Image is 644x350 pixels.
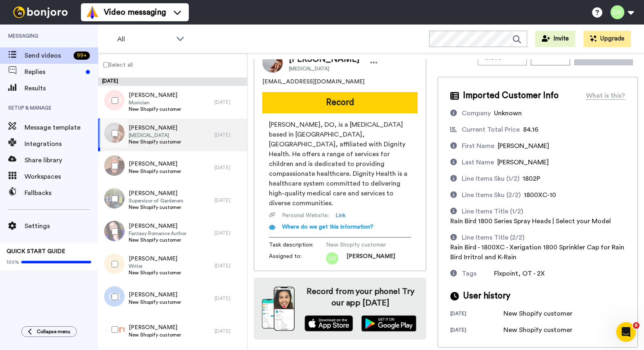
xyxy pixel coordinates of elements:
[37,328,70,335] span: Collapse menu
[129,204,183,211] span: New Shopify customer
[326,241,404,249] span: New Shopify customer
[462,190,521,200] div: Line Items Sku (2/2)
[586,91,625,101] div: What is this?
[262,287,295,331] img: download
[129,230,186,237] span: Fantasy Romance Author
[462,269,476,278] div: Tags
[25,221,98,231] span: Settings
[498,143,549,149] span: [PERSON_NAME]
[25,139,98,149] span: Integrations
[129,99,181,106] span: Musician
[215,164,243,171] div: [DATE]
[494,110,522,117] span: Unknown
[462,206,523,216] div: Line Items Title (1/2)
[262,92,418,113] button: Record
[269,252,326,265] span: Assigned to:
[523,126,539,133] span: 84.16
[262,52,283,73] img: Image of Brian Nguyen
[584,31,631,47] button: Upgrade
[462,157,494,167] div: Last Name
[633,322,640,329] span: 6
[98,60,133,70] label: Select all
[103,62,109,67] input: Select all
[215,262,243,269] div: [DATE]
[7,259,19,265] span: 100%
[462,141,494,151] div: First Name
[129,189,183,197] span: [PERSON_NAME]
[282,211,329,220] span: Personal Website :
[450,218,611,224] span: Rain Bird 1800 Series Spray Heads | Select your Model
[535,31,575,47] button: Invite
[494,270,545,277] span: Flxpoint, OT - 2X
[503,309,572,319] div: New Shopify customer
[74,52,90,60] div: 99 +
[463,90,559,102] span: Imported Customer Info
[462,233,524,242] div: Line Items Title (2/2)
[462,174,519,184] div: Line Items Sku (1/2)
[7,249,65,254] span: QUICK START GUIDE
[462,108,491,118] div: Company
[25,51,70,61] span: Send videos
[129,139,181,145] span: New Shopify customer
[282,224,373,230] span: Where do we get this information?
[347,252,395,265] span: [PERSON_NAME]
[215,328,243,334] div: [DATE]
[215,230,243,236] div: [DATE]
[129,237,186,243] span: New Shopify customer
[450,244,624,260] span: Rain Bird - 1800XC - Xerigation 1800 Sprinkler Cap for Rain Bird Irritrol and K-Rain
[129,255,181,263] span: [PERSON_NAME]
[129,160,181,168] span: [PERSON_NAME]
[21,326,77,337] button: Collapse menu
[361,315,416,332] img: playstore
[25,67,83,77] span: Replies
[215,132,243,138] div: [DATE]
[269,120,411,208] span: [PERSON_NAME], DO, is a [MEDICAL_DATA] based in [GEOGRAPHIC_DATA], [GEOGRAPHIC_DATA], affiliated ...
[129,132,181,139] span: [MEDICAL_DATA]
[450,327,503,335] div: [DATE]
[326,252,338,265] img: dr.png
[129,222,186,230] span: [PERSON_NAME]
[98,78,247,86] div: [DATE]
[129,291,181,299] span: [PERSON_NAME]
[25,155,98,165] span: Share library
[215,295,243,302] div: [DATE]
[129,323,181,332] span: [PERSON_NAME]
[25,83,98,93] span: Results
[335,211,346,220] a: Link
[104,7,166,18] span: Video messaging
[129,299,181,305] span: New Shopify customer
[616,322,636,342] iframe: Intercom live chat
[10,7,71,18] img: bj-logo-header-white.svg
[269,241,326,249] span: Task description :
[450,310,503,319] div: [DATE]
[289,53,360,65] span: [PERSON_NAME]
[262,78,364,86] span: [EMAIL_ADDRESS][DOMAIN_NAME]
[289,65,360,72] span: [MEDICAL_DATA]
[303,286,418,309] h4: Record from your phone! Try our app [DATE]
[462,125,520,135] div: Current Total Price
[129,106,181,112] span: New Shopify customer
[129,91,181,99] span: [PERSON_NAME]
[25,172,98,182] span: Workspaces
[117,34,172,44] span: All
[129,332,181,338] span: New Shopify customer
[86,6,99,19] img: vm-color.svg
[497,159,549,166] span: [PERSON_NAME]
[25,123,98,132] span: Message template
[25,188,98,198] span: Fallbacks
[129,124,181,132] span: [PERSON_NAME]
[215,197,243,204] div: [DATE]
[129,168,181,175] span: New Shopify customer
[129,197,183,204] span: Supervisor of Gardeners
[129,263,181,269] span: Writer
[524,192,556,198] span: 1800XC-10
[215,99,243,105] div: [DATE]
[523,175,540,182] span: 1802P
[129,269,181,276] span: New Shopify customer
[503,325,572,335] div: New Shopify customer
[304,315,353,332] img: appstore
[463,290,510,302] span: User history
